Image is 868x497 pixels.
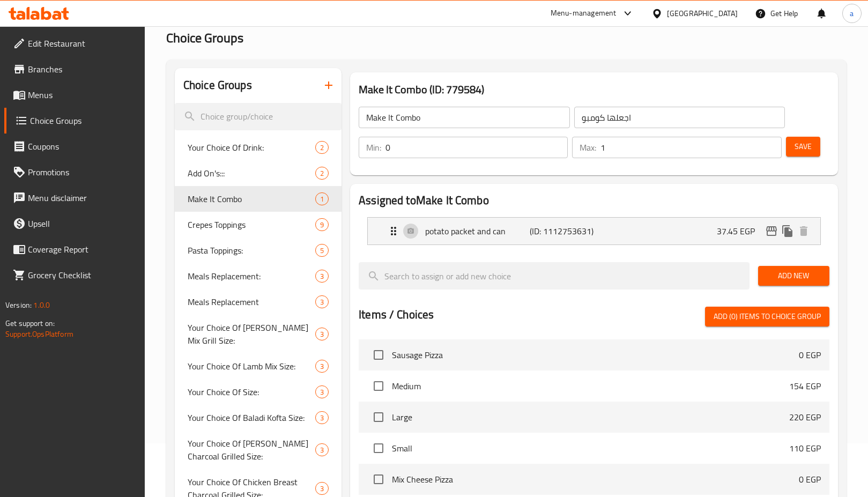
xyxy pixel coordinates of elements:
[580,141,596,154] p: Max:
[359,262,750,290] input: search
[316,246,328,256] span: 5
[188,141,315,154] span: Your Choice Of Drink:
[392,348,799,361] span: Sausage Pizza
[758,266,829,286] button: Add New
[799,348,821,361] p: 0 EGP
[175,405,342,431] div: Your Choice Of Baladi Kofta Size:3
[4,108,145,133] a: Choice Groups
[175,135,342,160] div: Your Choice Of Drink:2
[175,103,342,130] input: search
[367,437,390,459] span: Select choice
[188,321,315,347] span: Your Choice Of [PERSON_NAME] Mix Grill Size:
[316,168,328,179] span: 2
[316,194,328,204] span: 1
[4,159,145,185] a: Promotions
[316,387,328,397] span: 3
[175,431,342,469] div: Your Choice Of [PERSON_NAME] Charcoal Grilled Size:3
[28,166,136,179] span: Promotions
[789,442,821,455] p: 110 EGP
[367,406,390,428] span: Select choice
[315,411,329,424] div: Choices
[175,315,342,353] div: Your Choice Of [PERSON_NAME] Mix Grill Size:3
[315,328,329,340] div: Choices
[4,236,145,262] a: Coverage Report
[188,218,315,231] span: Crepes Toppings
[4,262,145,288] a: Grocery Checklist
[183,77,252,93] h2: Choice Groups
[4,31,145,56] a: Edit Restaurant
[359,213,829,249] li: Expand
[316,297,328,307] span: 3
[188,360,315,373] span: Your Choice Of Lamb Mix Size:
[359,192,829,209] h2: Assigned to Make It Combo
[5,316,55,330] span: Get support on:
[425,225,530,238] p: potato packet and can
[789,380,821,392] p: 154 EGP
[28,88,136,101] span: Menus
[315,244,329,257] div: Choices
[796,223,812,239] button: delete
[4,56,145,82] a: Branches
[188,270,315,283] span: Meals Replacement:
[175,263,342,289] div: Meals Replacement:3
[166,26,243,50] span: Choice Groups
[392,380,789,392] span: Medium
[780,223,796,239] button: duplicate
[188,192,315,205] span: Make It Combo
[315,167,329,180] div: Choices
[316,271,328,281] span: 3
[316,220,328,230] span: 9
[188,295,315,308] span: Meals Replacement
[175,186,342,212] div: Make It Combo1
[315,385,329,398] div: Choices
[367,375,390,397] span: Select choice
[4,82,145,108] a: Menus
[789,411,821,424] p: 220 EGP
[316,484,328,494] span: 3
[667,8,738,19] div: [GEOGRAPHIC_DATA]
[316,445,328,455] span: 3
[30,114,136,127] span: Choice Groups
[4,185,145,211] a: Menu disclaimer
[5,327,73,341] a: Support.OpsPlatform
[28,37,136,50] span: Edit Restaurant
[705,307,829,327] button: Add (0) items to choice group
[175,160,342,186] div: Add On's:::2
[315,295,329,308] div: Choices
[795,140,812,153] span: Save
[714,310,821,323] span: Add (0) items to choice group
[33,298,50,312] span: 1.0.0
[315,443,329,456] div: Choices
[530,225,599,238] p: (ID: 1112753631)
[28,63,136,76] span: Branches
[315,141,329,154] div: Choices
[850,8,854,19] span: a
[359,81,829,98] h3: Make It Combo (ID: 779584)
[763,223,780,239] button: edit
[188,244,315,257] span: Pasta Toppings:
[28,217,136,230] span: Upsell
[316,143,328,153] span: 2
[315,270,329,283] div: Choices
[551,7,617,20] div: Menu-management
[368,218,820,244] div: Expand
[316,329,328,339] span: 3
[799,473,821,486] p: 0 EGP
[28,243,136,256] span: Coverage Report
[28,140,136,153] span: Coupons
[28,191,136,204] span: Menu disclaimer
[367,344,390,366] span: Select choice
[28,269,136,281] span: Grocery Checklist
[175,212,342,238] div: Crepes Toppings9
[392,411,789,424] span: Large
[188,411,315,424] span: Your Choice Of Baladi Kofta Size:
[767,269,821,283] span: Add New
[175,379,342,405] div: Your Choice Of Size:3
[175,289,342,315] div: Meals Replacement3
[315,218,329,231] div: Choices
[315,482,329,495] div: Choices
[366,141,381,154] p: Min:
[392,442,789,455] span: Small
[316,413,328,423] span: 3
[175,238,342,263] div: Pasta Toppings:5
